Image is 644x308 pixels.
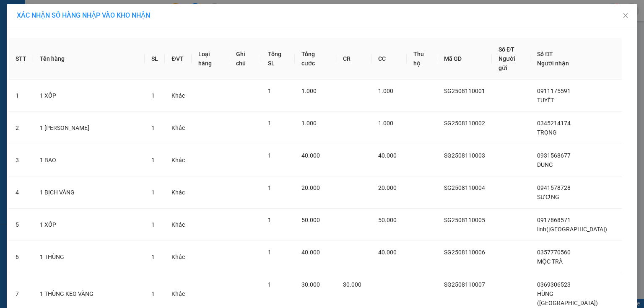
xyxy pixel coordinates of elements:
span: 1 [268,184,271,191]
span: 1 [268,281,271,288]
th: Thu hộ [407,38,438,80]
span: 50.000 [301,217,320,223]
span: 1 [151,189,155,196]
span: MỘC TRÀ [537,258,563,265]
span: 1.000 [378,88,393,94]
span: DUNG [537,161,553,168]
td: 5 [9,209,33,241]
th: Tổng SL [261,38,295,80]
td: 3 [9,144,33,176]
span: Số ĐT [499,46,514,53]
span: SG2508110002 [444,120,485,127]
span: 1 [268,120,271,127]
span: 1 [151,221,155,228]
span: SƯƠNG [537,194,559,200]
span: 0941578728 [537,184,571,191]
th: Tổng cước [295,38,336,80]
td: 1 THÙNG [33,241,145,273]
td: Khác [165,241,192,273]
span: 40.000 [378,152,397,159]
th: ĐVT [165,38,192,80]
td: Khác [165,144,192,176]
span: 0357770560 [537,249,571,256]
span: 1 [151,254,155,260]
td: 1 BỊCH VÀNG [33,176,145,209]
span: SG2508110003 [444,152,485,159]
span: SG2508110005 [444,217,485,223]
span: TUYẾT [537,97,554,104]
span: 1.000 [301,120,317,127]
span: SG2508110004 [444,184,485,191]
span: SG2508110007 [444,281,485,288]
span: 0917868571 [537,217,571,223]
th: CR [336,38,371,80]
td: 2 [9,112,33,144]
th: SL [145,38,165,80]
td: 1 [PERSON_NAME] [33,112,145,144]
span: Số ĐT [537,51,553,57]
span: 1 [268,88,271,94]
span: 40.000 [378,249,397,256]
span: Người nhận [537,60,569,67]
span: XÁC NHẬN SỐ HÀNG NHẬP VÀO KHO NHẬN [17,11,150,19]
span: 0911175591 [537,88,571,94]
th: STT [9,38,33,80]
span: 0345214174 [537,120,571,127]
span: 1 [151,92,155,99]
span: 50.000 [378,217,397,223]
th: Loại hàng [192,38,229,80]
span: 1 [268,152,271,159]
span: HÙNG ([GEOGRAPHIC_DATA]) [537,290,598,306]
span: SG2508110001 [444,88,485,94]
span: 30.000 [301,281,320,288]
span: 40.000 [301,249,320,256]
span: TRỌNG [537,129,557,136]
span: 1.000 [301,88,317,94]
span: 30.000 [343,281,361,288]
td: Khác [165,80,192,112]
td: Khác [165,176,192,209]
span: 0369306523 [537,281,571,288]
span: 1 [151,157,155,163]
th: Ghi chú [229,38,261,80]
td: Khác [165,209,192,241]
span: close [622,12,629,19]
span: 20.000 [301,184,320,191]
td: 4 [9,176,33,209]
th: Tên hàng [33,38,145,80]
td: 6 [9,241,33,273]
span: 40.000 [301,152,320,159]
span: 1 [151,290,155,297]
span: SG2508110006 [444,249,485,256]
td: Khác [165,112,192,144]
span: 1 [151,124,155,131]
td: 1 XỐP [33,80,145,112]
span: linh([GEOGRAPHIC_DATA]) [537,226,607,233]
span: 1.000 [378,120,393,127]
span: 1 [268,217,271,223]
span: 20.000 [378,184,397,191]
th: Mã GD [437,38,492,80]
span: Người gửi [499,55,515,71]
td: 1 BAO [33,144,145,176]
span: 0931568677 [537,152,571,159]
td: 1 XỐP [33,209,145,241]
td: 1 [9,80,33,112]
th: CC [371,38,407,80]
span: 1 [268,249,271,256]
button: Close [614,4,637,28]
